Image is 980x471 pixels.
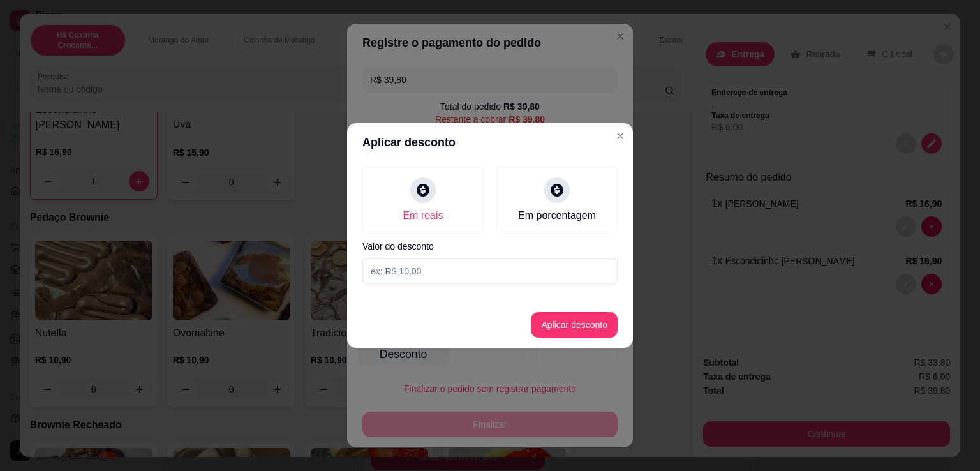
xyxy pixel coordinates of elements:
div: Em porcentagem [518,208,596,223]
button: Close [610,126,630,146]
label: Valor do desconto [362,242,618,251]
header: Aplicar desconto [347,123,633,161]
button: Aplicar desconto [531,312,618,338]
input: Valor do desconto [362,258,618,284]
div: Em reais [403,208,443,223]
